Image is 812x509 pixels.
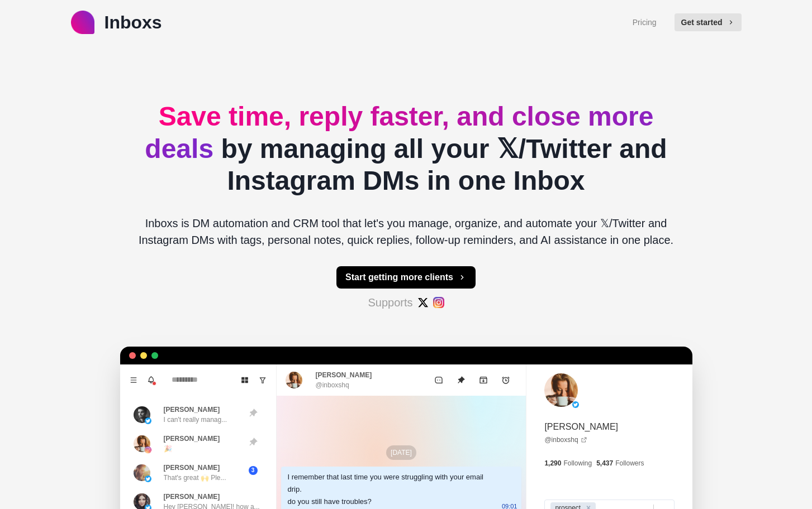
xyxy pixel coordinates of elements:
p: 5,437 [596,458,613,468]
img: # [417,297,429,308]
button: Unpin [450,369,472,391]
img: picture [544,373,578,407]
img: picture [134,464,150,481]
img: logo [71,11,94,34]
p: Followers [615,458,644,468]
p: [PERSON_NAME] [164,405,220,415]
img: picture [145,446,151,453]
img: picture [134,435,150,452]
p: [PERSON_NAME] [164,492,220,502]
img: picture [286,372,302,388]
button: Archive [472,369,495,391]
p: That's great 🙌 Ple... [164,473,226,483]
p: [PERSON_NAME] [316,370,372,380]
span: 3 [249,466,258,475]
a: logoInboxs [71,9,162,36]
p: Inboxs is DM automation and CRM tool that let's you manage, organize, and automate your 𝕏/Twitter... [129,215,683,248]
button: Notifications [143,371,160,389]
p: 1,290 [544,458,561,468]
a: Pricing [633,17,657,28]
button: Menu [125,371,143,389]
img: picture [145,417,151,424]
a: @inboxshq [544,435,587,445]
button: Get started [675,13,742,31]
p: 🎉 [164,444,172,454]
img: picture [572,401,579,408]
div: I remember that last time you were struggling with your email drip. do you still have troubles? [288,471,497,508]
p: [PERSON_NAME] [164,434,220,444]
button: Show unread conversations [254,371,272,389]
p: I can't really manag... [164,415,227,425]
p: @inboxshq [316,380,349,390]
span: Save time, reply faster, and close more deals [145,102,653,164]
p: Following [563,458,592,468]
img: # [433,297,444,308]
p: Supports [368,294,412,311]
p: [PERSON_NAME] [544,420,618,434]
p: Inboxs [105,9,162,36]
button: Mark as unread [428,369,450,391]
button: Add reminder [495,369,517,391]
h2: by managing all your 𝕏/Twitter and Instagram DMs in one Inbox [129,100,683,197]
button: Start getting more clients [336,266,476,289]
button: Board View [236,371,254,389]
p: [PERSON_NAME] [164,463,220,473]
p: [DATE] [386,445,416,460]
img: picture [145,476,151,482]
img: picture [134,406,150,423]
